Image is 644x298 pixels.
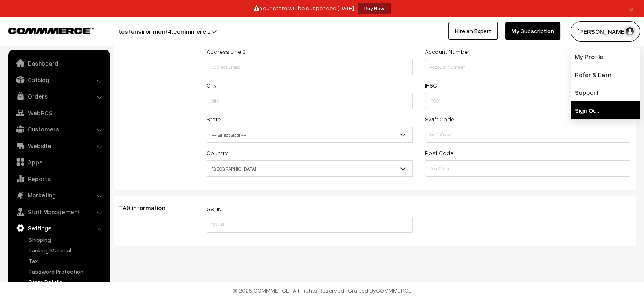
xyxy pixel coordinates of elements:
[10,105,107,120] a: WebPOS
[207,149,228,157] label: Country
[505,22,560,40] a: My Subscription
[571,101,640,119] a: Sign Out
[8,25,79,35] a: COMMMERCE
[10,72,107,87] a: Catalog
[207,115,221,123] label: State
[10,122,107,136] a: Customers
[207,128,412,142] span: -- Select State --
[425,81,437,90] label: IFSC
[10,221,107,235] a: Settings
[425,93,631,109] input: IFSC
[571,21,640,42] button: [PERSON_NAME]
[10,89,107,103] a: Orders
[571,48,640,66] a: My Profile
[207,127,413,143] span: -- Select State --
[207,47,246,56] label: Address Line 2
[624,25,636,37] img: user
[358,3,391,14] a: Buy Now
[10,188,107,202] a: Marketing
[3,3,641,14] div: Your store will be suspended [DATE]
[26,267,107,276] a: Password Protection
[8,28,94,34] img: COMMMERCE
[10,204,107,219] a: Staff Management
[425,59,631,75] input: Account Number
[26,256,107,265] a: Tax
[207,160,413,177] span: India
[26,278,107,286] a: Store Details
[425,115,454,123] label: Swift Code
[626,4,637,13] a: ×
[10,138,107,153] a: Website
[425,47,470,56] label: Account Number
[26,246,107,254] a: Packing Material
[207,81,217,90] label: City
[10,155,107,169] a: Apps
[425,149,453,157] label: Post Code
[26,235,107,244] a: Shipping
[207,59,413,75] input: Address Line2
[571,83,640,101] a: Support
[207,93,413,109] input: City
[448,22,498,40] a: Hire an Expert
[425,127,631,143] input: Swift Code
[207,217,413,233] input: GSTIN
[376,287,412,294] a: COMMMERCE
[10,56,107,70] a: Dashboard
[425,160,631,177] input: Post Code
[207,205,222,213] label: GSTIN
[90,21,239,42] button: testenvironment4.commmerc…
[119,204,175,212] span: TAX information
[207,162,412,176] span: India
[571,66,640,83] a: Refer & Earn
[10,171,107,186] a: Reports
